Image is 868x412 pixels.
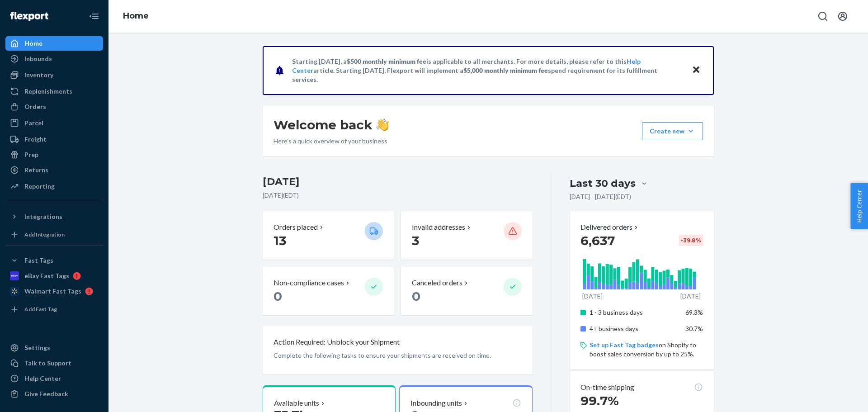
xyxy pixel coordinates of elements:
p: [DATE] [582,292,603,301]
a: Freight [5,132,103,147]
button: Orders placed 13 [263,211,394,260]
div: Fast Tags [24,256,53,265]
p: 4+ business days [590,324,679,333]
button: Integrations [5,209,103,224]
p: [DATE] - [DATE] ( EDT ) [570,192,631,201]
p: Starting [DATE], a is applicable to all merchants. For more details, please refer to this article... [292,57,683,84]
button: Help Center [850,183,868,229]
span: 13 [274,233,286,248]
div: Inbounds [24,54,52,63]
p: Available units [274,398,319,408]
a: Home [123,11,149,21]
span: 99.7% [580,393,619,408]
div: Help Center [24,374,61,383]
button: Invalid addresses 3 [401,211,532,260]
span: 69.3% [685,308,703,316]
button: Open account menu [834,7,852,25]
span: 30.7% [685,325,703,332]
div: Returns [24,166,48,175]
div: Give Feedback [24,389,68,398]
h3: [DATE] [263,175,533,189]
span: 0 [274,289,282,304]
a: Set up Fast Tag badges [590,341,659,349]
a: Inventory [5,68,103,82]
img: hand-wave emoji [376,118,389,131]
p: Invalid addresses [412,222,465,232]
button: Give Feedback [5,387,103,401]
p: 1 - 3 business days [590,308,679,317]
a: Returns [5,163,103,177]
button: Fast Tags [5,253,103,268]
a: Settings [5,341,103,355]
p: Non-compliance cases [274,278,344,288]
div: Talk to Support [24,359,71,368]
p: [DATE] ( EDT ) [263,191,533,200]
button: Delivered orders [580,222,640,232]
span: 0 [412,289,420,304]
button: Canceled orders 0 [401,267,532,315]
a: Prep [5,147,103,162]
button: Open Search Box [814,7,832,25]
div: Inventory [24,71,53,80]
a: Home [5,36,103,51]
p: Orders placed [274,222,318,232]
p: Complete the following tasks to ensure your shipments are received on time. [274,351,522,360]
div: Prep [24,150,38,159]
div: Home [24,39,42,48]
div: Add Integration [24,231,65,238]
a: Walmart Fast Tags [5,284,103,298]
div: Freight [24,135,47,144]
div: Integrations [24,212,62,221]
p: Inbounding units [410,398,462,408]
button: Create new [642,122,703,140]
div: Replenishments [24,87,72,96]
a: Inbounds [5,52,103,66]
span: $500 monthly minimum fee [347,57,426,65]
div: Reporting [24,182,55,191]
p: [DATE] [680,292,701,301]
p: On-time shipping [580,382,634,393]
button: Close Navigation [85,7,103,25]
a: Add Integration [5,227,103,242]
p: on Shopify to boost sales conversion by up to 25%. [590,341,703,359]
span: $5,000 monthly minimum fee [463,66,548,74]
a: Reporting [5,179,103,194]
button: Non-compliance cases 0 [263,267,394,315]
a: Talk to Support [5,356,103,370]
div: Walmart Fast Tags [24,287,81,296]
span: 3 [412,233,419,248]
a: Replenishments [5,84,103,99]
div: Last 30 days [570,176,636,190]
p: Action Required: Unblock your Shipment [274,337,400,347]
a: Add Fast Tag [5,302,103,317]
button: Close [690,64,702,77]
img: Flexport logo [10,12,48,21]
p: Here’s a quick overview of your business [274,137,389,146]
p: Canceled orders [412,278,462,288]
div: Parcel [24,118,43,128]
a: Parcel [5,116,103,130]
ol: breadcrumbs [116,3,156,29]
div: Settings [24,343,50,352]
div: Orders [24,102,46,111]
div: -39.8 % [679,235,703,246]
a: eBay Fast Tags [5,269,103,283]
a: Help Center [5,371,103,386]
div: eBay Fast Tags [24,271,69,280]
div: Add Fast Tag [24,305,57,313]
span: 6,637 [580,233,615,248]
h1: Welcome back [274,117,389,133]
a: Orders [5,99,103,114]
